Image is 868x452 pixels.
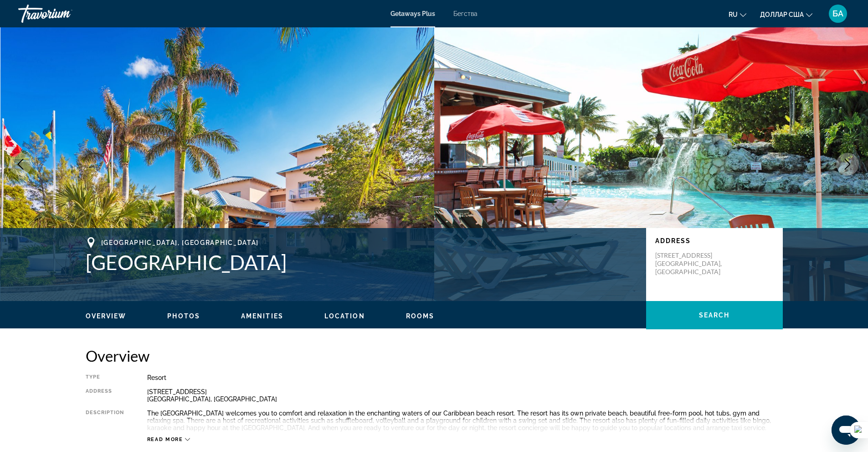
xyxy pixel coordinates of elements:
div: [STREET_ADDRESS] [GEOGRAPHIC_DATA], [GEOGRAPHIC_DATA] [147,388,783,403]
div: Type [86,374,124,381]
button: Previous image [9,153,32,176]
button: Search [646,301,783,329]
div: Resort [147,374,783,381]
a: Getaways Plus [390,10,435,17]
a: Бегства [453,10,478,17]
button: Amenities [241,312,283,320]
span: [GEOGRAPHIC_DATA], [GEOGRAPHIC_DATA] [101,239,259,246]
span: Photos [167,312,200,320]
div: Description [86,410,124,431]
font: ru [729,11,738,18]
button: Меню пользователя [826,4,850,23]
button: Read more [147,436,190,443]
span: Location [324,312,365,320]
span: Overview [86,312,127,320]
div: The [GEOGRAPHIC_DATA] welcomes you to comfort and relaxation in the enchanting waters of our Cari... [147,410,783,431]
font: БА [832,9,843,18]
span: Search [699,312,730,319]
font: доллар США [760,11,804,18]
button: Изменить язык [729,8,746,21]
iframe: Кнопка запуска окна обмена сообщениями [832,416,861,445]
button: Rooms [406,312,435,320]
a: Травориум [18,2,109,26]
button: Photos [167,312,200,320]
button: Location [324,312,365,320]
span: Read more [147,436,183,442]
div: Address [86,388,124,403]
span: Rooms [406,312,435,320]
button: Изменить валюту [760,8,812,21]
h2: Overview [86,347,783,365]
button: Overview [86,312,127,320]
span: Amenities [241,312,283,320]
h1: [GEOGRAPHIC_DATA] [86,250,637,274]
button: Next image [836,153,859,176]
p: [STREET_ADDRESS] [GEOGRAPHIC_DATA], [GEOGRAPHIC_DATA] [655,251,728,276]
p: Address [655,237,774,244]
